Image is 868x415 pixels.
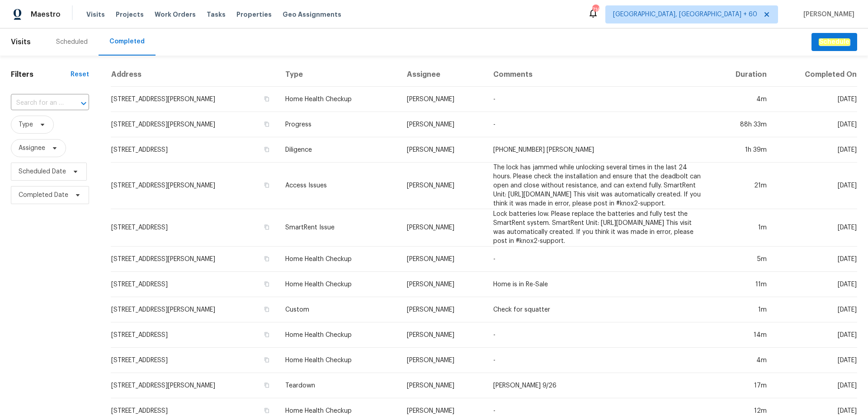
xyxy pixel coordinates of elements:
td: Home Health Checkup [278,272,399,297]
span: Visits [11,32,31,52]
td: [STREET_ADDRESS][PERSON_NAME] [111,297,278,322]
div: Reset [71,70,89,79]
td: [PERSON_NAME] [400,112,486,137]
span: Geo Assignments [283,10,341,19]
th: Assignee [400,63,486,87]
td: 1h 39m [710,137,774,163]
button: Copy Address [263,181,271,189]
td: - [486,348,710,373]
td: 11m [710,272,774,297]
td: [DATE] [774,112,858,137]
em: Schedule [819,38,850,46]
td: [PERSON_NAME] [400,373,486,398]
td: [STREET_ADDRESS] [111,209,278,247]
td: [PERSON_NAME] [400,163,486,209]
td: [PERSON_NAME] [400,87,486,112]
td: [PERSON_NAME] [400,137,486,163]
td: 5m [710,247,774,272]
button: Copy Address [263,381,271,389]
td: [PERSON_NAME] 9/26 [486,373,710,398]
span: Work Orders [155,10,196,19]
span: Completed Date [19,191,68,200]
span: Visits [86,10,105,19]
td: [DATE] [774,348,858,373]
button: Open [77,97,90,110]
td: [STREET_ADDRESS][PERSON_NAME] [111,87,278,112]
td: [PERSON_NAME] [400,247,486,272]
td: [STREET_ADDRESS][PERSON_NAME] [111,373,278,398]
td: Check for squatter [486,297,710,322]
td: [STREET_ADDRESS] [111,322,278,348]
th: Completed On [774,63,858,87]
td: [PERSON_NAME] [400,348,486,373]
td: [DATE] [774,87,858,112]
td: [DATE] [774,247,858,272]
button: Copy Address [263,145,271,154]
td: 17m [710,373,774,398]
td: [DATE] [774,297,858,322]
td: - [486,87,710,112]
button: Copy Address [263,331,271,339]
td: 88h 33m [710,112,774,137]
button: Copy Address [263,120,271,128]
td: Home is in Re-Sale [486,272,710,297]
div: 716 [592,5,599,14]
td: [DATE] [774,209,858,247]
td: [PERSON_NAME] [400,272,486,297]
td: Home Health Checkup [278,322,399,348]
td: - [486,322,710,348]
td: - [486,112,710,137]
h1: Filters [11,70,71,79]
button: Copy Address [263,356,271,364]
span: [PERSON_NAME] [800,10,854,19]
td: [STREET_ADDRESS] [111,348,278,373]
td: Teardown [278,373,399,398]
div: Scheduled [56,37,88,47]
td: Diligence [278,137,399,163]
td: 1m [710,297,774,322]
td: 21m [710,163,774,209]
button: Copy Address [263,305,271,313]
span: Projects [116,10,144,19]
td: [DATE] [774,137,858,163]
span: Properties [236,10,272,19]
td: Home Health Checkup [278,348,399,373]
td: 4m [710,348,774,373]
th: Comments [486,63,710,87]
td: [PERSON_NAME] [400,297,486,322]
td: Lock batteries low. Please replace the batteries and fully test the SmartRent system. SmartRent U... [486,209,710,247]
span: Maestro [31,10,61,19]
td: [DATE] [774,373,858,398]
button: Schedule [811,33,857,51]
td: [PHONE_NUMBER] [PERSON_NAME] [486,137,710,163]
td: The lock has jammed while unlocking several times in the last 24 hours. Please check the installa... [486,163,710,209]
td: 4m [710,87,774,112]
button: Copy Address [263,280,271,288]
td: [STREET_ADDRESS][PERSON_NAME] [111,112,278,137]
td: [DATE] [774,322,858,348]
th: Duration [710,63,774,87]
th: Type [278,63,399,87]
input: Search for an address... [11,96,64,110]
span: Type [19,120,33,129]
span: Tasks [207,11,226,18]
span: Assignee [19,144,45,153]
td: Home Health Checkup [278,247,399,272]
span: [GEOGRAPHIC_DATA], [GEOGRAPHIC_DATA] + 60 [613,10,757,19]
td: SmartRent Issue [278,209,399,247]
td: Home Health Checkup [278,87,399,112]
td: [STREET_ADDRESS][PERSON_NAME] [111,247,278,272]
button: Copy Address [263,255,271,263]
td: Progress [278,112,399,137]
td: [DATE] [774,163,858,209]
span: Scheduled Date [19,167,66,176]
div: Completed [109,37,145,46]
td: Access Issues [278,163,399,209]
td: [STREET_ADDRESS] [111,137,278,163]
td: 14m [710,322,774,348]
th: Address [111,63,278,87]
td: 1m [710,209,774,247]
td: Custom [278,297,399,322]
td: - [486,247,710,272]
button: Copy Address [263,95,271,103]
